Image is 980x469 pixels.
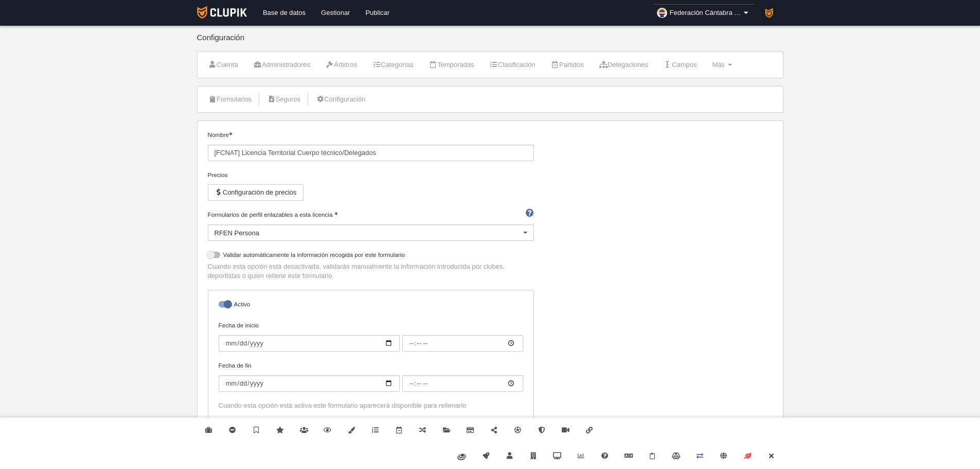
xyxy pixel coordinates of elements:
[402,375,523,392] input: Fecha de fin
[658,57,703,73] a: Campos
[208,170,534,180] div: Precios
[653,4,755,22] a: Federación Cántabra de Natación
[261,92,306,107] a: Seguros
[208,130,534,161] label: Nombre
[367,57,419,73] a: Categorías
[208,210,534,219] label: Formularios de perfil enlazables a esta licencia
[219,300,523,311] label: Activo
[208,250,534,262] label: Validar automáticamente la información recogida por este formulario
[208,262,534,281] p: Cuando esta opción está desactivada, validarás manualmente la información introducida por clubes,...
[208,145,534,161] input: Nombre
[484,57,541,73] a: Clasificación
[657,8,667,18] img: OaMbQzMihkYP.30x30.jpg
[203,57,244,73] a: Cuenta
[229,132,232,135] i: Obligatorio
[219,361,523,392] label: Fecha de fin
[594,57,654,73] a: Delegaciones
[402,335,523,352] input: Fecha de inicio
[219,375,400,392] input: Fecha de fin
[545,57,590,73] a: Partidos
[712,61,725,68] span: Más
[203,92,258,107] a: Formularios
[762,6,776,20] img: PaK018JKw3ps.30x30.jpg
[320,57,363,73] a: Árbitros
[197,6,247,19] img: Clupik
[219,401,523,410] div: Cuando esta opción está activa este formulario aparecerá disponible para rellenarlo
[219,321,523,352] label: Fecha de inicio
[208,184,304,201] button: Configuración de precios
[310,92,371,107] a: Configuración
[197,33,783,51] div: Configuración
[334,212,337,215] i: Obligatorio
[457,454,466,460] img: fiware.svg
[670,8,742,18] span: Federación Cántabra de Natación
[215,229,259,237] span: RFEN Persona
[423,57,480,73] a: Temporadas
[219,335,400,352] input: Fecha de inicio
[706,57,737,73] a: Más
[248,57,316,73] a: Administradores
